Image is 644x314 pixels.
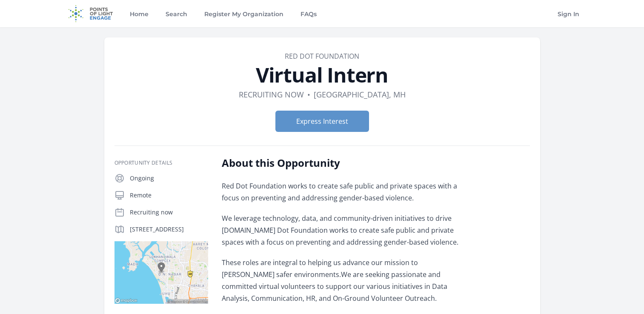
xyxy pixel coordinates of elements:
button: Express Interest [275,111,369,132]
img: Map [114,241,208,304]
p: Remote [130,191,208,200]
p: We leverage technology, data, and community-driven initiatives to drive [DOMAIN_NAME] Dot Foundat... [222,212,471,248]
p: Recruiting now [130,208,208,217]
dd: Recruiting now [239,88,304,100]
p: These roles are integral to helping us advance our mission to [PERSON_NAME] safer environments.We... [222,257,471,304]
p: Red Dot Foundation works to create safe public and private spaces with a focus on preventing and ... [222,180,471,204]
h3: Opportunity Details [114,160,208,166]
p: [STREET_ADDRESS] [130,225,208,234]
h1: Virtual Intern [114,65,530,85]
dd: [GEOGRAPHIC_DATA], MH [314,88,406,100]
h2: About this Opportunity [222,156,471,170]
div: • [307,88,310,100]
p: Ongoing [130,174,208,183]
a: Red Dot Foundation [285,51,359,61]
